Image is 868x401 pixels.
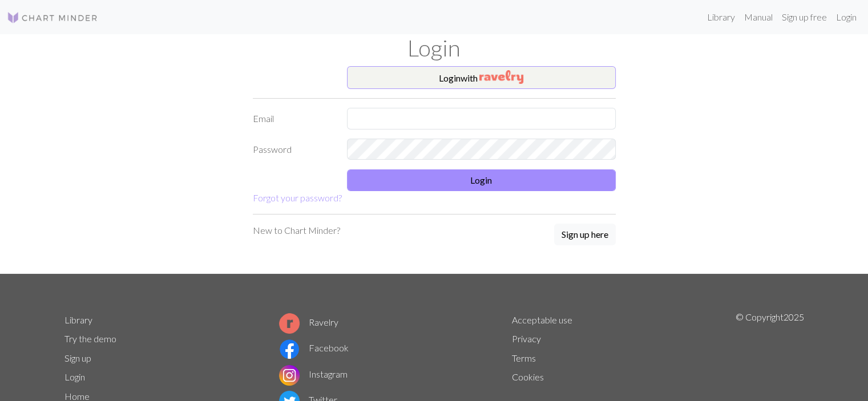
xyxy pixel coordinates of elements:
a: Sign up free [777,6,831,29]
label: Password [246,139,340,160]
img: Ravelry logo [279,313,300,334]
a: Facebook [279,342,349,353]
a: Login [64,371,85,382]
a: Sign up here [554,224,616,246]
img: Facebook logo [279,339,300,359]
img: Ravelry [479,70,523,84]
label: Email [246,108,340,129]
a: Cookies [512,371,544,382]
a: Manual [740,6,777,29]
a: Try the demo [64,333,116,344]
img: Instagram logo [279,365,300,386]
a: Terms [512,353,536,363]
a: Forgot your password? [253,192,342,203]
a: Library [64,314,92,325]
a: Privacy [512,333,541,344]
button: Login [347,169,616,191]
a: Sign up [64,353,91,363]
img: Logo [7,11,98,25]
a: Instagram [279,368,348,379]
button: Loginwith [347,66,616,89]
h1: Login [58,34,811,62]
a: Acceptable use [512,314,572,325]
button: Sign up here [554,224,616,245]
a: Ravelry [279,317,338,327]
a: Login [831,6,861,29]
p: New to Chart Minder? [253,224,340,237]
a: Library [703,6,740,29]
